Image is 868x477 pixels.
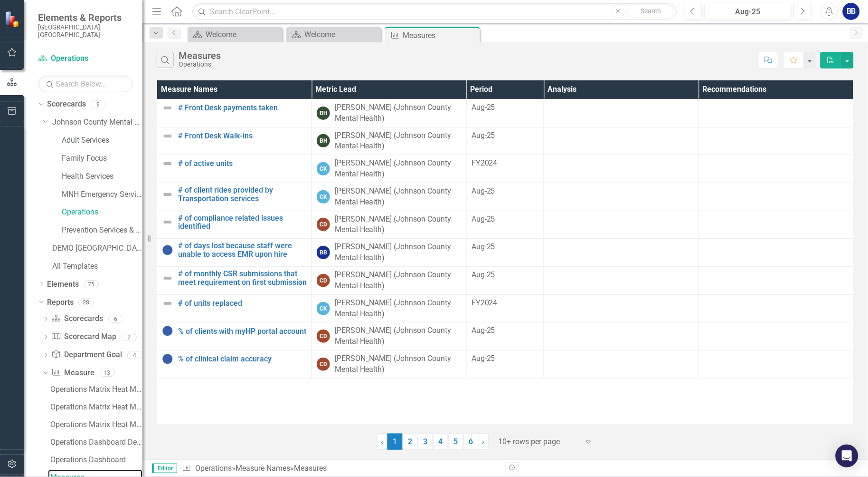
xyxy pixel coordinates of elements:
[544,322,699,350] td: Double-Click to Edit
[708,6,788,18] div: Aug-25
[192,3,677,20] input: Search ClearPoint...
[312,127,467,155] td: Double-Click to Edit
[304,29,379,40] div: Welcome
[157,239,312,267] td: Double-Click to Edit Right Click for Context Menu
[162,158,173,169] img: Not Defined
[544,266,699,294] td: Double-Click to Edit
[472,102,539,113] div: Aug-25
[312,239,467,267] td: Double-Click to Edit
[641,7,661,15] span: Search
[162,102,173,114] img: Not Defined
[472,130,539,141] div: Aug-25
[178,242,307,258] a: # of days lost because staff were unable to access EMR upon hire
[178,132,307,140] a: # Front Desk Walk-ins
[317,302,330,315] div: CK
[157,266,312,294] td: Double-Click to Edit Right Click for Context Menu
[47,279,79,290] a: Elements
[179,61,221,68] div: Operations
[108,315,123,323] div: 6
[836,445,859,467] div: Open Intercom Messenger
[335,158,462,180] div: [PERSON_NAME] (Johnson County Mental Health)
[50,403,142,411] div: Operations Matrix Heat Map Demo
[312,211,467,239] td: Double-Click to Edit
[335,214,462,236] div: [PERSON_NAME] (Johnson County Mental Health)
[100,369,115,377] div: 13
[544,211,699,239] td: Double-Click to Edit
[294,464,327,473] div: Measures
[178,355,307,363] a: % of clinical claim accuracy
[544,350,699,379] td: Double-Click to Edit
[84,280,99,288] div: 75
[699,99,854,127] td: Double-Click to Edit
[182,463,498,474] div: » »
[472,158,539,169] div: FY2024
[38,12,133,23] span: Elements & Reports
[157,99,312,127] td: Double-Click to Edit Right Click for Context Menu
[157,183,312,211] td: Double-Click to Edit Right Click for Context Menu
[47,297,74,308] a: Reports
[206,29,280,40] div: Welcome
[48,435,142,450] a: Operations Dashboard Demo
[335,186,462,208] div: [PERSON_NAME] (Johnson County Mental Health)
[62,135,142,146] a: Adult Services
[38,23,133,39] small: [GEOGRAPHIC_DATA], [GEOGRAPHIC_DATA]
[843,3,860,20] button: BB
[179,50,221,61] div: Measures
[317,358,330,371] div: CD
[51,368,94,379] a: Measure
[472,325,539,336] div: Aug-25
[335,353,462,375] div: [PERSON_NAME] (Johnson County Mental Health)
[335,298,462,320] div: [PERSON_NAME] (Johnson County Mental Health)
[472,186,539,197] div: Aug-25
[317,330,330,343] div: CD
[699,183,854,211] td: Double-Click to Edit
[312,266,467,294] td: Double-Click to Edit
[699,350,854,379] td: Double-Click to Edit
[52,261,142,272] a: All Templates
[178,214,307,231] a: # of compliance related issues identified
[178,159,307,168] a: # of active units
[48,382,142,397] a: Operations Matrix Heat Map
[387,434,403,450] span: 1
[51,350,122,360] a: Department Goal
[157,127,312,155] td: Double-Click to Edit Right Click for Context Menu
[317,107,330,120] div: BH
[236,464,290,473] a: Measure Names
[317,134,330,147] div: BH
[335,325,462,347] div: [PERSON_NAME] (Johnson County Mental Health)
[472,242,539,253] div: Aug-25
[122,333,137,341] div: 2
[472,270,539,281] div: Aug-25
[699,155,854,183] td: Double-Click to Edit
[482,437,485,446] span: ›
[335,102,462,124] div: [PERSON_NAME] (Johnson County Mental Health)
[178,327,307,336] a: % of clients with myHP portal account
[403,29,478,41] div: Measures
[312,99,467,127] td: Double-Click to Edit
[544,127,699,155] td: Double-Click to Edit
[335,130,462,152] div: [PERSON_NAME] (Johnson County Mental Health)
[627,5,675,18] button: Search
[162,298,173,309] img: Not Defined
[52,243,142,254] a: DEMO [GEOGRAPHIC_DATA]
[312,155,467,183] td: Double-Click to Edit
[195,464,232,473] a: Operations
[5,10,21,27] img: ClearPoint Strategy
[433,434,448,450] a: 4
[162,244,173,256] img: No Information
[50,456,142,464] div: Operations Dashboard
[162,353,173,365] img: No Information
[62,207,142,218] a: Operations
[157,294,312,322] td: Double-Click to Edit Right Click for Context Menu
[312,322,467,350] td: Double-Click to Edit
[62,171,142,182] a: Health Services
[448,434,463,450] a: 5
[162,130,173,142] img: Not Defined
[51,331,116,342] a: Scorecard Map
[38,76,133,92] input: Search Below...
[62,189,142,200] a: MNH Emergency Services
[157,322,312,350] td: Double-Click to Edit Right Click for Context Menu
[50,385,142,394] div: Operations Matrix Heat Map
[38,53,133,64] a: Operations
[62,153,142,164] a: Family Focus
